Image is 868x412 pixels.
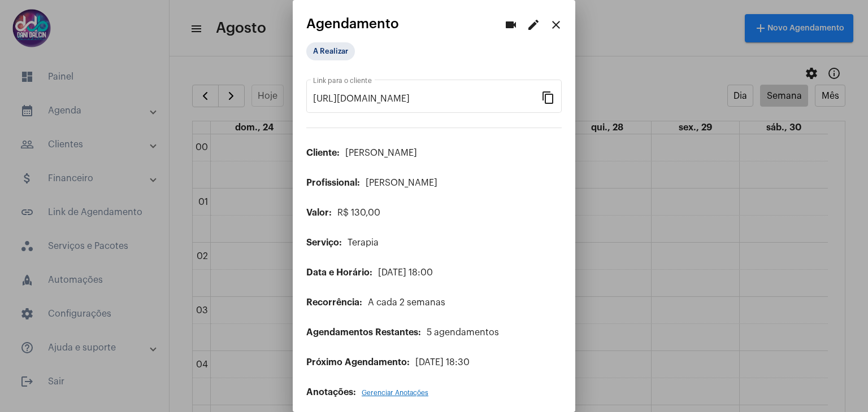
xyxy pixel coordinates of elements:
span: Agendamento [306,16,399,31]
input: Link [313,94,541,104]
span: [DATE] 18:00 [378,268,433,277]
mat-chip: A Realizar [306,42,355,60]
span: A cada 2 semanas [368,298,445,307]
span: Profissional: [306,178,360,187]
mat-icon: close [549,18,563,32]
span: Cliente: [306,148,340,157]
span: Terapia [348,238,379,247]
span: Data e Horário: [306,268,372,277]
span: [PERSON_NAME] [366,178,437,187]
span: Gerenciar Anotações [362,389,428,396]
span: Serviço: [306,238,342,247]
span: R$ 130,00 [337,208,380,217]
span: [DATE] 18:30 [415,358,470,367]
span: Agendamentos Restantes: [306,328,421,337]
span: 5 agendamentos [427,328,499,337]
mat-icon: edit [527,18,540,32]
span: Anotações: [306,388,356,397]
span: Valor: [306,208,332,217]
mat-icon: videocam [504,18,518,32]
span: Recorrência: [306,298,362,307]
span: [PERSON_NAME] [345,148,417,157]
span: Próximo Agendamento: [306,358,410,367]
mat-icon: content_copy [541,90,555,104]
